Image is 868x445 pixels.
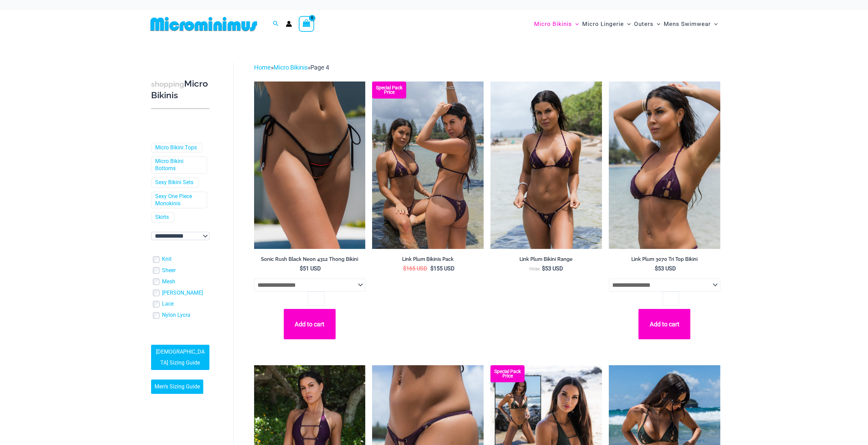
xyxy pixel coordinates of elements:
[155,144,197,151] a: Micro Bikini Tops
[151,345,209,370] a: [DEMOGRAPHIC_DATA] Sizing Guide
[662,14,719,34] a: Mens SwimwearMenu ToggleMenu Toggle
[663,292,679,306] input: Product quantity
[632,14,662,34] a: OutersMenu ToggleMenu Toggle
[310,64,329,71] span: Page 4
[532,14,580,34] a: Micro BikinisMenu ToggleMenu Toggle
[534,15,572,33] span: Micro Bikinis
[372,256,484,263] h2: Link Plum Bikinis Pack
[151,80,184,88] span: shopping
[151,78,209,102] h3: Micro Bikinis
[572,15,579,33] span: Menu Toggle
[664,15,711,33] span: Mens Swimwear
[609,256,720,265] a: Link Plum 3070 Tri Top Bikini
[653,15,660,33] span: Menu Toggle
[490,81,602,249] a: Link Plum 3070 Tri Top 4580 Micro 01Link Plum 3070 Tri Top 4580 Micro 05Link Plum 3070 Tri Top 45...
[151,380,203,394] a: Men’s Sizing Guide
[372,81,484,249] a: Bikini Pack Plum Link Plum 3070 Tri Top 4580 Micro 04Link Plum 3070 Tri Top 4580 Micro 04
[162,267,176,274] a: Sheer
[155,193,202,207] a: Sexy One Piece Monokinis
[490,256,602,263] h2: Link Plum Bikini Range
[254,81,366,249] img: Sonic Rush Black Neon 4312 Thong Bikini 01
[609,256,720,263] h2: Link Plum 3070 Tri Top Bikini
[273,20,279,28] a: Search icon link
[580,14,632,34] a: Micro LingerieMenu ToggleMenu Toggle
[155,179,193,186] a: Sexy Bikini Sets
[655,265,658,272] span: $
[711,15,718,33] span: Menu Toggle
[638,309,690,339] button: Add to cart
[542,265,545,272] span: $
[162,301,174,308] a: Lace
[162,312,190,319] a: Nylon Lycra
[151,232,209,240] select: wpc-taxonomy-pa_color-745982
[634,15,653,33] span: Outers
[582,15,624,33] span: Micro Lingerie
[162,256,172,263] a: Knit
[490,256,602,265] a: Link Plum Bikini Range
[490,369,525,378] b: Special Pack Price
[254,64,329,71] span: » »
[655,265,676,272] bdi: 53 USD
[155,158,202,173] a: Micro Bikini Bottoms
[372,81,484,249] img: Bikini Pack Plum
[254,256,366,265] a: Sonic Rush Black Neon 4312 Thong Bikini
[300,265,303,272] span: $
[490,81,602,249] img: Link Plum 3070 Tri Top 4580 Micro 01
[542,265,563,272] bdi: 53 USD
[308,292,324,306] input: Product quantity
[254,81,366,249] a: Sonic Rush Black Neon 4312 Thong Bikini 01Sonic Rush Black Neon 4312 Thong Bikini 02Sonic Rush Bl...
[430,265,455,272] bdi: 155 USD
[162,278,175,285] a: Mesh
[372,86,406,94] b: Special Pack Price
[300,265,321,272] bdi: 51 USD
[274,64,308,71] a: Micro Bikinis
[162,290,203,297] a: [PERSON_NAME]
[609,81,720,249] a: Link Plum 3070 Tri Top 01Link Plum 3070 Tri Top 2031 Cheeky 01Link Plum 3070 Tri Top 2031 Cheeky 01
[624,15,631,33] span: Menu Toggle
[430,265,433,272] span: $
[286,21,292,27] a: Account icon link
[403,265,406,272] span: $
[299,16,314,32] a: View Shopping Cart, empty
[403,265,427,272] bdi: 165 USD
[609,81,720,249] img: Link Plum 3070 Tri Top 01
[531,13,721,35] nav: Site Navigation
[529,267,540,271] span: From:
[254,256,366,263] h2: Sonic Rush Black Neon 4312 Thong Bikini
[284,309,336,339] button: Add to cart
[254,64,271,71] a: Home
[148,16,260,32] img: MM SHOP LOGO FLAT
[372,256,484,265] a: Link Plum Bikinis Pack
[155,214,169,221] a: Skirts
